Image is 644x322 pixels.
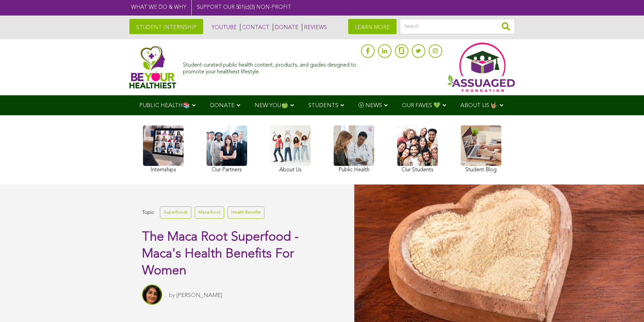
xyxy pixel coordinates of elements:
a: REVIEWS [302,24,327,31]
a: [PERSON_NAME] [176,293,222,298]
iframe: Chat Widget [610,290,644,322]
a: CONTACT [240,24,269,31]
span: OUR FAVES 💚 [402,103,440,108]
span: by [169,293,175,298]
a: Health Benefits [228,206,264,218]
span: The Maca Root Superfood - Maca's Health Benefits For Women [142,231,299,277]
span: NEW YOU🍏 [255,103,288,108]
a: LEARN MORE [348,19,397,34]
span: PUBLIC HEALTH📚 [139,103,190,108]
a: YOUTUBE [210,24,237,31]
a: DONATE [273,24,299,31]
a: Superfoods [160,206,191,218]
input: Search [400,19,515,34]
span: Topic: [142,208,155,217]
a: STUDENT INTERNSHIP [129,19,203,34]
img: Assuaged App [447,43,515,92]
a: Maca Root [195,206,224,218]
div: Student-curated public health content, products, and guides designed to promote your healthiest l... [183,59,357,75]
span: ABOUT US 🤟🏽 [460,103,498,108]
span: DONATE [210,103,235,108]
img: Assuaged [129,46,176,89]
div: Navigation Menu [129,95,515,115]
span: Ⓥ NEWS [358,103,382,108]
span: STUDENTS [308,103,338,108]
img: glassdoor [399,47,404,54]
img: Sitara Darvish [142,284,162,305]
